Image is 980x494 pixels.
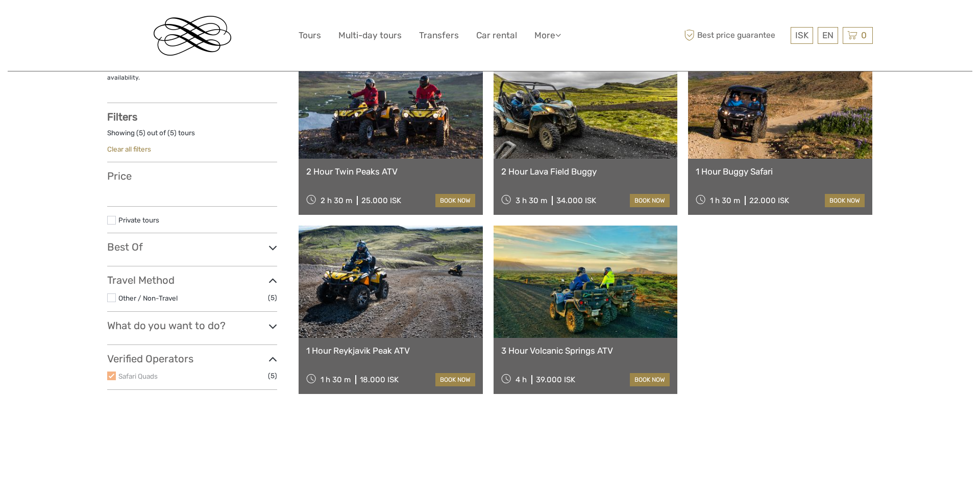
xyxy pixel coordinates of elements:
span: Best price guarantee [681,27,788,44]
a: Tours [299,28,321,43]
a: 3 Hour Volcanic Springs ATV [501,345,670,356]
a: 2 Hour Twin Peaks ATV [306,166,475,177]
span: 0 [860,30,868,40]
h3: Verified Operators [107,353,277,365]
a: 1 Hour Reykjavik Peak ATV [306,345,475,356]
a: book now [630,194,670,207]
a: Multi-day tours [338,28,402,43]
a: book now [435,194,475,207]
a: More [534,28,561,43]
a: Car rental [476,28,517,43]
h3: Price [107,170,277,182]
label: 5 [139,128,143,138]
span: 1 h 30 m [710,196,740,205]
span: 2 h 30 m [321,196,352,205]
a: Private tours [118,216,159,224]
div: 18.000 ISK [360,375,399,384]
h3: What do you want to do? [107,319,277,332]
span: 1 h 30 m [321,375,351,384]
strong: Filters [107,111,137,123]
div: 34.000 ISK [556,196,596,205]
span: (5) [268,292,277,304]
a: book now [435,373,475,386]
div: 25.000 ISK [361,196,401,205]
label: 5 [170,128,174,138]
a: Safari Quads [118,372,158,380]
a: Transfers [419,28,459,43]
span: ISK [795,30,808,40]
h3: Travel Method [107,274,277,286]
a: Clear all filters [107,145,151,153]
span: (5) [268,370,277,382]
div: EN [818,27,838,44]
span: 4 h [516,375,527,384]
a: book now [825,194,865,207]
img: Reykjavik Residence [154,16,231,56]
div: 22.000 ISK [749,196,789,205]
span: 3 h 30 m [516,196,547,205]
a: book now [630,373,670,386]
a: 1 Hour Buggy Safari [696,166,865,177]
a: Other / Non-Travel [118,294,178,302]
div: Showing ( ) out of ( ) tours [107,128,277,144]
h3: Best Of [107,241,277,253]
div: 39.000 ISK [536,375,575,384]
a: 2 Hour Lava Field Buggy [501,166,670,177]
